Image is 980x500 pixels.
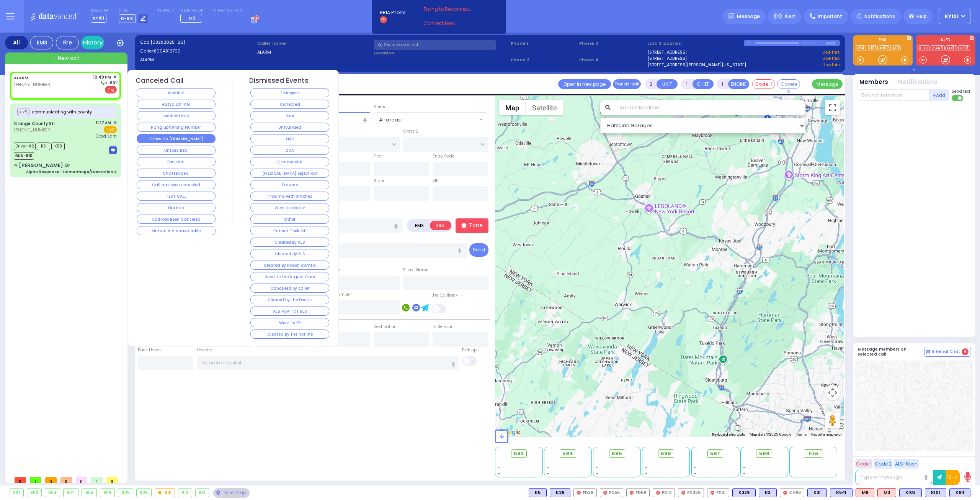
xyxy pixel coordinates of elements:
[894,459,919,469] button: ALS-Rush
[250,226,329,235] button: Patient Took Off
[777,79,800,89] button: Covered
[529,488,547,497] div: BLS
[732,488,756,497] div: BLS
[178,489,192,497] div: 912
[952,89,970,94] span: Send text
[511,57,577,63] span: Phone 2
[962,348,969,355] span: 4
[931,45,945,51] a: CAR6
[780,488,804,497] div: CAR6
[374,153,383,159] label: Floor
[812,79,843,89] button: Message
[431,292,458,298] label: Use Callback
[140,39,255,46] label: Cad:
[15,477,26,483] span: 0
[661,450,671,457] span: 596
[737,13,760,20] span: Message
[82,489,96,497] div: 905
[759,488,777,497] div: K2
[822,55,840,62] a: Use this
[949,488,970,497] div: BLS
[250,180,329,189] button: Trauma
[93,74,111,80] span: 12:49 PM
[694,465,696,470] span: -
[91,477,103,483] span: 1
[469,243,488,257] button: Send
[119,8,148,13] label: Lines
[579,57,645,63] span: Phone 4
[137,192,216,201] button: TEST CALL
[526,100,563,115] button: Show satellite imagery
[250,295,329,304] button: Cleared by the Doctor
[137,489,151,497] div: 909
[647,62,746,68] a: [STREET_ADDRESS][PERSON_NAME][US_STATE]
[710,450,720,457] span: 597
[550,488,570,497] div: BLS
[469,221,483,230] p: Tone
[379,116,401,124] span: All areas
[26,169,117,175] div: Alpha Response - Hemorrhage/Laceration A
[374,104,385,110] label: Areas
[856,488,874,497] div: M8
[14,162,70,169] div: 4 [PERSON_NAME] Dr
[30,36,53,49] div: EMS
[600,488,623,497] div: FD55
[613,79,641,89] button: Transfer call
[596,459,598,465] span: -
[946,45,957,51] a: FD31
[858,89,929,101] input: Search member
[374,324,397,330] label: Destination
[462,347,477,353] label: Pick up
[180,8,204,13] label: Medic on call
[573,488,597,497] div: FD29
[707,488,729,497] div: FD31
[732,488,756,497] div: K329
[916,38,975,43] label: KJFD
[14,81,52,87] span: [PHONE_NUMBER]
[596,470,598,476] span: -
[30,477,41,483] span: 1
[645,465,647,470] span: -
[822,62,840,68] a: Use this
[100,80,117,86] span: D-801
[403,128,418,134] label: Cross 2
[250,88,329,97] button: Transport
[137,146,216,155] button: Unspecified
[374,112,488,127] span: All areas
[64,489,78,497] div: 904
[939,9,970,24] button: KY101
[250,169,329,178] button: [MEDICAL_DATA] object out
[250,330,329,339] button: Cleared by the hotline
[250,238,329,247] button: Cleared By ALS
[858,347,924,357] h5: Message members on selected call
[612,450,622,457] span: 595
[250,123,329,132] button: Unfounded
[946,470,960,485] button: 10-4
[807,488,827,497] div: K31
[423,20,484,27] a: Connect Now
[374,50,508,56] label: Location
[257,49,372,56] label: ALARM
[250,318,329,327] button: Went to ER
[945,13,959,20] span: KY101
[514,450,524,457] span: 593
[108,87,114,93] u: Fire
[14,120,55,126] a: Orange County 911
[853,38,913,43] label: EMS
[27,489,42,497] div: 902
[137,123,216,132] button: Hang up/Wrong Number
[91,8,110,13] label: Dispatcher
[867,45,878,51] a: K101
[529,488,547,497] div: K5
[137,226,216,235] button: Mutual Aid Unavailable
[60,477,72,483] span: 0
[657,79,678,89] button: UNIT
[825,100,840,115] button: Toggle fullscreen view
[250,157,329,166] button: Commercial
[822,49,840,56] a: Use this
[53,54,79,62] span: + New call
[647,40,744,47] label: Last 3 location
[929,89,949,101] button: +Add
[615,100,806,115] input: Search location
[14,127,52,133] span: [PHONE_NUMBER]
